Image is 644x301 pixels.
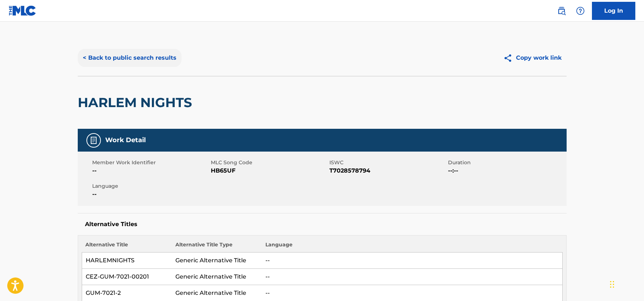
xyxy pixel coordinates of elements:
th: Language [262,241,562,253]
img: help [576,7,585,15]
iframe: Chat Widget [608,266,644,301]
span: MLC Song Code [211,159,328,166]
td: CEZ-GUM-7021-00201 [82,269,172,285]
button: Copy work link [498,49,567,67]
th: Alternative Title [82,241,172,253]
span: Member Work Identifier [92,159,209,166]
h2: HARLEM NIGHTS [78,94,196,111]
img: search [557,7,566,15]
div: Help [573,4,588,18]
img: Copy work link [503,54,516,63]
span: HB65UF [211,166,328,175]
span: Language [92,182,209,190]
span: --:-- [448,166,565,175]
th: Alternative Title Type [172,241,262,253]
td: -- [262,269,562,285]
td: -- [262,253,562,269]
a: Public Search [554,4,569,18]
img: Work Detail [89,136,98,145]
td: Generic Alternative Title [172,253,262,269]
button: < Back to public search results [78,49,182,67]
td: Generic Alternative Title [172,269,262,285]
img: MLC Logo [9,5,37,16]
span: T7028578794 [329,166,446,175]
span: Duration [448,159,565,166]
td: HARLEMNIGHTS [82,253,172,269]
div: Drag [610,274,614,295]
span: -- [92,166,209,175]
h5: Work Detail [105,136,146,144]
h5: Alternative Titles [85,221,559,228]
a: Log In [592,2,635,20]
span: -- [92,190,209,199]
span: ISWC [329,159,446,166]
